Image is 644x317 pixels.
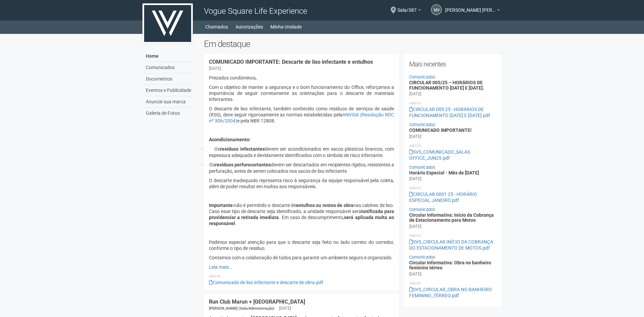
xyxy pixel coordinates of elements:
a: Minha Unidade [270,22,302,32]
a: Run Club Marun + [GEOGRAPHIC_DATA] [209,299,305,305]
a: Autorizações [235,22,263,32]
li: Anexos [409,100,497,106]
a: Comunicados [409,255,435,260]
span: Vogue Square Life Experience [204,6,307,16]
b: será aplicada multa ao responsável [209,215,394,226]
p: O descarte inadequado representa risco à segurança da equipe responsável pela coleta, além de pod... [209,177,394,190]
li: Anexos [409,280,497,286]
a: CIRCULAR 005 25 - HORÁRIOS DE FUNCIONAMENTO [DATE] E [DATE].pdf [409,107,490,118]
div: [DATE] [409,223,421,229]
a: Home [144,51,194,62]
div: [DATE] [409,134,421,140]
span: · [201,147,214,152]
a: CIRCULAR 005/25 – HORÁRIOS DE FUNCIONAMENTO [DATE] E [DATE]. [409,80,484,90]
a: COMUNICADO IMPORTANTE! [409,127,472,133]
h2: Mais recentes [409,59,497,69]
b: notificada para providenciar a retirada imediata [209,209,394,220]
a: Comunicado de lixo infectante e descarte de obra.pdf [209,280,323,285]
li: Anexos [409,143,497,149]
a: Comunicados [409,122,435,127]
div: [DATE] [409,271,421,277]
a: Anuncie sua marca [144,96,194,108]
p: Pedimos especial atenção para que o descarte seja feito no lado correto do corredor, conforme o t... [209,239,394,251]
a: Circular Informativa: Início da Cobrança de Estacionamento para Motos [409,212,494,223]
a: Sala/387 [397,8,421,14]
div: [DATE] [409,176,421,182]
a: Circular Informativa: Obra no banheiro feminino térreo [409,260,491,270]
a: Comunicados [409,74,435,80]
li: Anexos [409,233,497,239]
a: Comunicados [409,165,435,170]
b: Acondicionamento: [209,137,251,142]
p: O descarte de lixo infectante, também conhecido como resíduos de serviços de saúde (RSS), deve se... [209,106,394,124]
a: SVS_CIRCULAR_OBRA NO BANHEIRO FEMININO_TÉRREO.pdf [409,287,492,298]
p: Com o objetivo de manter a segurança e o bom funcionamento do Office, reforçamos a importância de... [209,84,394,102]
p: não é permitido o descarte de nas cabines de lixo. Caso esse tipo de descarte seja identificado, ... [209,202,394,226]
div: [DATE] [279,305,291,311]
a: Comunicados [409,207,435,212]
p: Os devem ser descartados em recipientes rígidos, resistentes a perfuração, antes de serem colocad... [209,162,394,174]
a: ANVISA (Resolução RDC nº 306/2004) [209,112,394,123]
img: logo.jpg [142,3,193,44]
a: Leia mais... [209,264,233,270]
a: CIRCULAR 0001 25 - HORÁRIO ESPECIAL JANEIRO.pdf [409,192,477,203]
a: [PERSON_NAME] [PERSON_NAME] [445,8,500,14]
li: Anexos [409,185,497,191]
span: [PERSON_NAME] (Sala/Administração) [209,306,274,311]
span: Sala/387 [397,1,417,13]
b: resíduos perfurocortantes [215,162,271,167]
a: Galeria de Fotos [144,108,194,119]
div: [DATE] [409,91,421,97]
li: Anexos [209,273,394,279]
a: Chamados [205,22,228,32]
p: Contamos com a colaboração de todos para garantir um ambiente seguro e organizado. [209,255,394,261]
span: Maria Vitoria Campos Mamede Maia [445,1,496,13]
a: COMUNICADO IMPORTANTE: Descarte de lixo infectante e entulhos [209,59,373,65]
div: [DATE] [209,65,221,71]
a: SVS_CIRCULAR INÍCIO DA COBRANÇA DO ESTACIONAMENTO DE MOTOS.pdf [409,239,493,251]
b: Importante: [209,203,234,208]
p: Os devem ser acondicionados em sacos plásticos brancos, com espessura adequada e devidamente iden... [209,146,394,158]
span: · [201,162,209,167]
a: Documentos [144,73,194,85]
a: MV [431,4,442,15]
h2: Em destaque [204,39,502,49]
a: Comunicados [144,62,194,73]
b: entulhos ou restos de obra [296,203,353,208]
b: resíduos infectantes [220,146,265,152]
a: Eventos e Publicidade [144,85,194,96]
a: SVS_COMUNICADO_SALAS OFFICE_JUN25.pdf [409,149,470,161]
p: Prezados condôminos, [209,75,394,81]
a: Horário Especial - Mês de [DATE] [409,170,479,175]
